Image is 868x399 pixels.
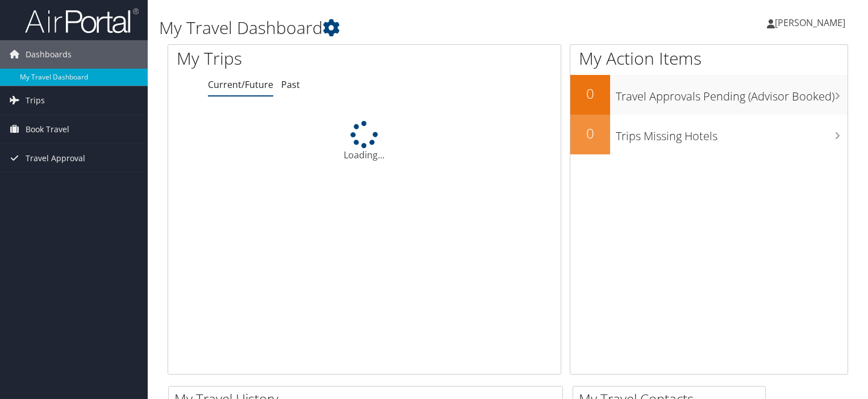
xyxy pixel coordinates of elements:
a: 0Travel Approvals Pending (Advisor Booked) [570,75,848,115]
h2: 0 [570,84,610,103]
span: Trips [26,86,45,115]
img: airportal-logo.png [25,7,139,34]
a: Past [281,78,300,91]
span: Dashboards [26,40,72,69]
h2: 0 [570,124,610,143]
h1: My Trips [177,47,389,70]
a: 0Trips Missing Hotels [570,115,848,154]
h3: Travel Approvals Pending (Advisor Booked) [616,83,848,104]
span: Travel Approval [26,144,85,173]
h1: My Travel Dashboard [159,16,624,40]
span: Book Travel [26,115,69,144]
div: Loading... [168,121,561,162]
h3: Trips Missing Hotels [616,123,848,144]
a: [PERSON_NAME] [767,6,857,40]
a: Current/Future [208,78,273,91]
h1: My Action Items [570,47,848,70]
span: [PERSON_NAME] [775,16,845,29]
